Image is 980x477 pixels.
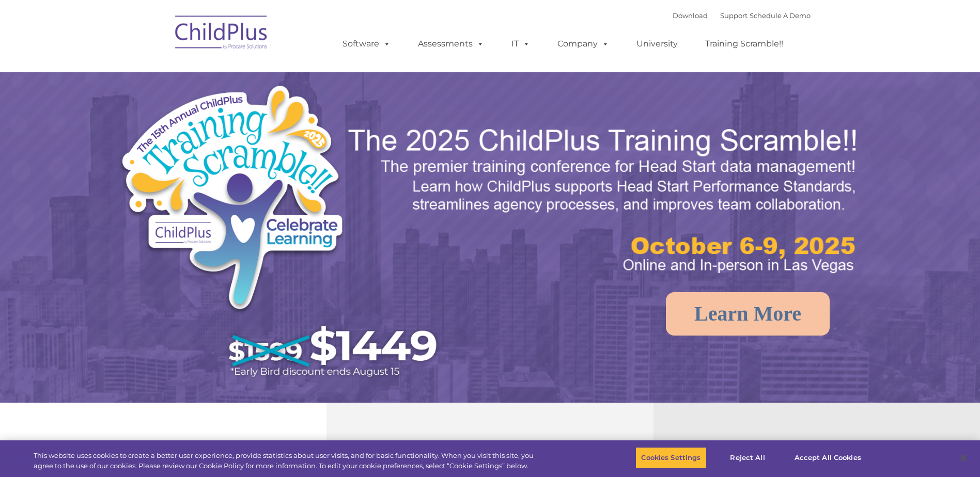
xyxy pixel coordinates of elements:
[750,11,811,20] a: Schedule A Demo
[666,292,830,336] a: Learn More
[952,447,975,469] button: Close
[673,11,708,20] a: Download
[501,34,540,54] a: IT
[170,8,273,60] img: ChildPlus by Procare Solutions
[547,34,619,54] a: Company
[626,34,688,54] a: University
[720,11,748,20] a: Support
[673,11,811,20] font: |
[695,34,794,54] a: Training Scramble!!
[635,447,706,469] button: Cookies Settings
[408,34,494,54] a: Assessments
[715,447,780,469] button: Reject All
[34,451,539,471] div: This website uses cookies to create a better user experience, provide statistics about user visit...
[789,447,867,469] button: Accept All Cookies
[332,34,401,54] a: Software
